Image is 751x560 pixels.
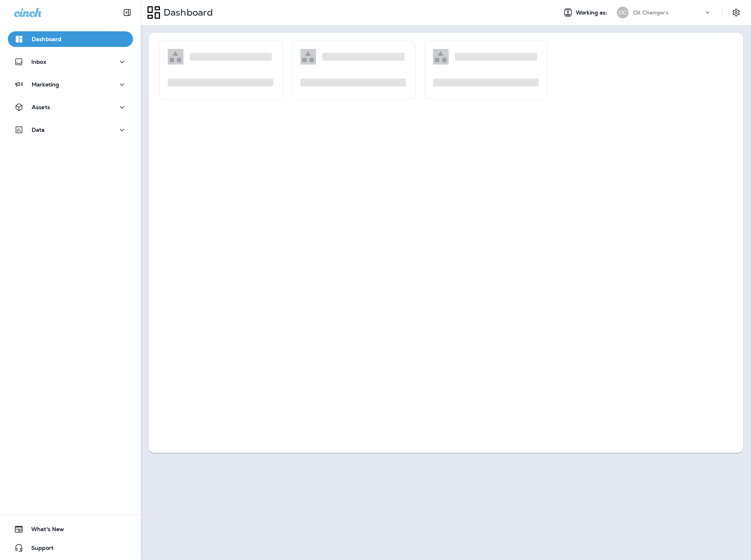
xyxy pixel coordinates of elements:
p: Assets [32,104,50,110]
button: What's New [8,521,133,537]
button: Dashboard [8,31,133,47]
span: Working as: [576,9,609,16]
span: Support [23,545,54,554]
p: Data [32,127,45,133]
button: Inbox [8,54,133,70]
button: Marketing [8,77,133,92]
p: Inbox [31,59,46,65]
p: Oil Changers [633,9,668,16]
button: Settings [729,5,743,20]
button: Support [8,540,133,556]
p: Dashboard [160,7,213,18]
button: Assets [8,99,133,115]
p: Dashboard [32,36,61,42]
p: Marketing [32,81,59,88]
div: OC [617,7,629,18]
button: Data [8,122,133,138]
span: What's New [23,526,64,535]
button: Collapse Sidebar [116,5,138,20]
